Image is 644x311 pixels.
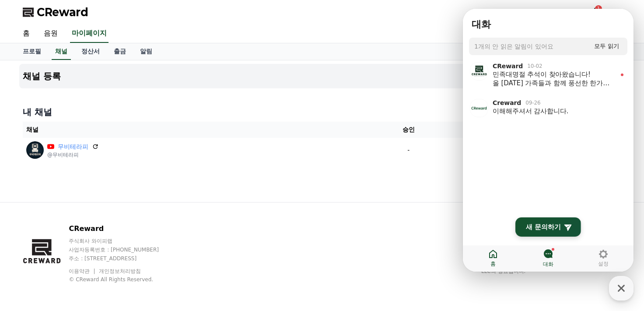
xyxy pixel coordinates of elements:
a: 홈 [16,24,37,43]
h4: 내 채널 [23,106,621,118]
a: 정산서 [74,43,107,60]
th: 채널 [23,122,367,138]
th: 상태 [450,122,621,138]
th: 승인 [367,122,450,138]
a: 채널 [52,43,71,60]
p: © CReward All Rights Reserved. [69,276,175,283]
p: CReward [69,224,175,234]
span: CReward [37,5,88,19]
p: 주소 : [STREET_ADDRESS] [69,255,175,262]
iframe: Channel chat [463,9,633,272]
a: 무비테라피 [58,142,88,151]
p: 사업자등록번호 : [PHONE_NUMBER] [69,246,175,253]
a: 프로필 [16,43,48,60]
a: CReward [23,5,88,19]
p: - [371,146,447,155]
button: 채널 등록 [19,64,625,88]
div: 1 [595,5,602,12]
a: 개인정보처리방침 [99,268,141,274]
a: 음원 [37,24,65,43]
a: 이용약관 [69,268,96,274]
h4: 채널 등록 [23,71,61,81]
img: 무비테라피 [26,141,44,159]
a: 마이페이지 [70,24,108,43]
a: 출금 [107,43,133,60]
a: 알림 [133,43,159,60]
a: 1 [590,7,600,17]
p: 주식회사 와이피랩 [69,238,175,245]
p: @무비테라피 [47,151,99,158]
